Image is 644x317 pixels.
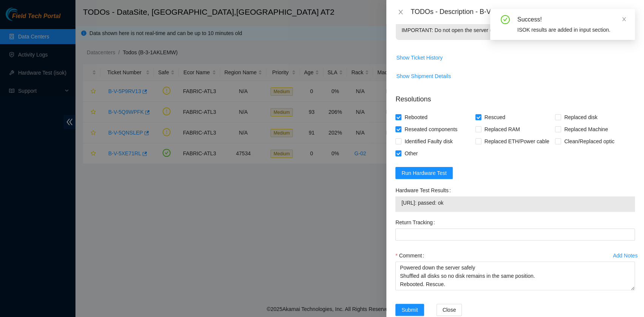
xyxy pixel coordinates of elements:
span: Show Shipment Details [396,72,451,80]
span: Other [401,147,421,159]
span: Run Hardware Test [401,169,447,177]
span: Replaced ETH/Power cable [481,135,552,147]
span: close [398,9,404,15]
input: Return Tracking [395,228,635,240]
span: Clean/Replaced optic [561,135,617,147]
span: Reseated components [401,123,460,135]
button: Show Ticket History [396,52,443,64]
label: Hardware Test Results [395,184,453,196]
span: Close [443,306,456,314]
span: Replaced disk [561,111,600,123]
div: Success! [517,15,626,24]
span: [URL]: passed: ok [401,199,629,207]
span: check-circle [501,15,510,24]
button: Close [395,9,406,16]
div: TODOs - Description - B-V-5XE71RL [410,6,635,18]
button: Close [437,304,462,316]
textarea: Comment [395,262,635,290]
span: Replaced Machine [561,123,611,135]
button: Submit [395,304,424,316]
p: Resolutions [395,88,635,104]
span: Replaced RAM [481,123,523,135]
label: Comment [395,250,427,262]
label: Return Tracking [395,216,438,228]
div: Add Notes [613,253,638,258]
button: Show Shipment Details [396,70,451,82]
span: Rebooted [401,111,430,123]
span: Rescued [481,111,508,123]
span: Identified Faulty disk [401,135,456,147]
button: Add Notes [613,250,638,262]
span: Show Ticket History [396,54,443,62]
button: Run Hardware Test [395,167,453,179]
span: close [621,17,627,22]
span: Submit [401,306,418,314]
div: ISOK results are added in input section. [517,26,626,34]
